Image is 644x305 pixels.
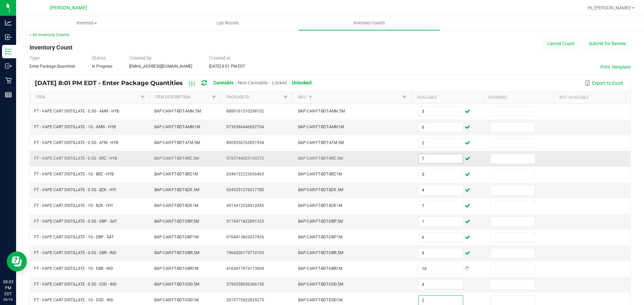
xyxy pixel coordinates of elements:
[344,20,394,26] span: Inventory Counts
[154,282,199,287] span: BAP-CAR-FT-BDT-DSD.5M
[308,95,313,100] span: Sortable
[5,34,12,41] inline-svg: Inbound
[154,187,199,192] span: BAP-CAR-FT-BDT-BZK.5M
[154,235,199,239] span: BAP-CAR-FT-BDT-DBP1M
[209,64,245,69] span: [DATE] 8:01 PM EDT
[298,109,345,113] span: BAP-CAR-FT-BDT-AMN.5M
[298,298,342,302] span: BAP-CAR-FT-BDT-DSD1M
[5,19,12,26] inline-svg: Analytics
[238,80,268,85] span: Non-Cannabis
[50,5,87,11] span: [PERSON_NAME]
[155,95,210,100] a: Item DescriptionSortable
[226,125,264,129] span: 0739386446852704
[299,16,440,30] a: Inventory Counts
[209,55,231,61] span: Created at
[543,38,579,49] button: Cancel Count
[36,95,139,100] a: ItemSortable
[34,156,117,161] span: FT - VAPE CART DISTILLATE - 0.5G - BRZ - HYB
[298,266,342,271] span: BAP-CAR-FT-BDT-DBR1M
[226,298,264,302] span: 2019775422835275
[226,95,281,100] a: Package IdSortable
[16,16,157,30] a: Inventory
[154,140,200,145] span: BAP-CAR-FT-BDT-ATM.5M
[298,203,342,208] span: BAP-CAR-FT-BDT-BZK1M
[226,172,264,176] span: 0346132223656463
[30,44,72,51] span: Inventory Count
[272,80,287,85] span: Locked
[154,156,199,161] span: BAP-CAR-FT-BDT-BRZ.5M
[226,282,264,287] span: 5790558056366150
[5,63,12,69] inline-svg: Outbound
[600,64,631,70] button: Print Template
[34,266,113,271] span: FT - VAPE CART DISTILLATE - 1G - DBR - IND
[226,109,264,113] span: 8889161510298102
[298,156,343,161] span: BAP-CAR-FT-BDT-BRZ.5M
[129,64,192,69] span: [EMAIL_ADDRESS][DOMAIN_NAME]
[213,80,233,85] span: Cannabis
[34,298,113,302] span: FT - VAPE CART DISTILLATE - 1G - DSD - IND
[7,251,27,272] iframe: Resource center
[34,235,114,239] span: FT - VAPE CART DISTILLATE - 1G - DBP - SAT
[583,77,625,89] button: Export to Excel
[154,125,200,129] span: BAP-CAR-FT-BDT-AMN1M
[483,92,554,104] th: Assigned
[298,172,342,176] span: BAP-CAR-FT-BDT-BRZ1M
[34,140,118,145] span: FT - VAPE CART DISTILLATE - 0.5G - ATM - HYB
[154,298,199,302] span: BAP-CAR-FT-BDT-DSD1M
[588,5,631,10] span: Hi, [PERSON_NAME]!
[154,219,199,224] span: BAP-CAR-FT-BDT-DBP.5M
[154,266,198,271] span: BAP-CAR-FT-BDT-DBR1M
[34,282,117,287] span: FT - VAPE CART DISTILLATE - 0.5G - DSD - IND
[34,109,119,113] span: FT - VAPE CART DISTILLATE - 0.5G - AMN - HYB
[292,80,312,85] span: Unlocked
[92,64,112,69] span: In Progress
[154,172,198,176] span: BAP-CAR-FT-BDT-BRZ1M
[226,140,264,145] span: 8909256762851954
[226,250,264,255] span: 7964200179710103
[298,250,343,255] span: BAP-CAR-FT-BDT-DBR.5M
[298,125,344,129] span: BAP-CAR-FT-BDT-AMN1M
[298,235,342,239] span: BAP-CAR-FT-BDT-DBP1M
[34,250,116,255] span: FT - VAPE CART DISTILLATE - 0.5G - DBR - IND
[92,55,106,61] span: Status
[154,250,199,255] span: BAP-CAR-FT-BDT-DBR.5M
[34,172,114,176] span: FT - VAPE CART DISTILLATE - 1G - BRZ - HYB
[226,156,264,161] span: 9783744025169270
[5,77,12,84] inline-svg: Retail
[298,95,400,100] a: SKUSortable
[35,77,317,89] div: [DATE] 8:01 PM EDT - Enter Package Quantities
[208,20,248,26] span: Lab Results
[298,282,343,287] span: BAP-CAR-FT-BDT-DSD.5M
[154,109,201,113] span: BAP-CAR-FT-BDT-AMN.5M
[411,92,483,104] th: Available
[226,187,264,192] span: 9245351276017780
[298,219,343,224] span: BAP-CAR-FT-BDT-DBP.5M
[210,93,218,102] a: Filter
[3,279,13,297] p: 08:03 PM EDT
[154,203,198,208] span: BAP-CAR-FT-BDT-BZK1M
[139,93,147,102] a: Filter
[157,16,299,30] a: Lab Results
[226,203,264,208] span: 4915415234912045
[226,266,264,271] span: 4163417974173004
[400,93,409,102] a: Filter
[554,92,626,104] th: Not Available
[281,93,289,102] a: Filter
[5,91,12,98] inline-svg: Reports
[129,55,152,61] span: Created by
[34,187,116,192] span: FT - VAPE CART DISTILLATE - 0.5G - BZK - HYI
[34,125,116,129] span: FT - VAPE CART DISTILLATE - 1G - AMN - HYB
[30,55,40,61] span: Type
[5,48,12,55] inline-svg: Inventory
[226,235,264,239] span: 0704413803037926
[34,219,117,224] span: FT - VAPE CART DISTILLATE - 0.5G - DBP - SAT
[30,32,69,37] a: < All Inventory Counts
[584,38,631,49] button: Submit for Review
[226,219,264,224] span: 5119471822891333
[3,297,13,302] p: 09/19
[16,20,157,26] span: Inventory
[30,64,75,69] span: Enter Package Quantities
[298,140,344,145] span: BAP-CAR-FT-BDT-ATM.5M
[34,203,113,208] span: FT - VAPE CART DISTILLATE - 1G - BZK - HYI
[298,187,343,192] span: BAP-CAR-FT-BDT-BZK.5M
